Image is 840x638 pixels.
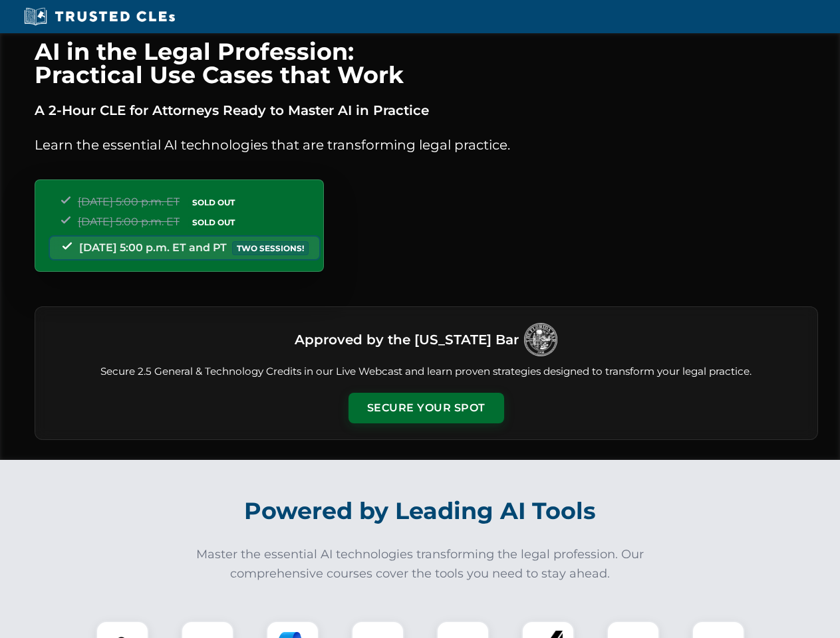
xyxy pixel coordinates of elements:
p: A 2-Hour CLE for Attorneys Ready to Master AI in Practice [35,100,818,121]
h3: Approved by the [US_STATE] Bar [295,328,519,352]
button: Secure Your Spot [349,393,504,423]
span: SOLD OUT [188,215,239,229]
p: Master the essential AI technologies transforming the legal profession. Our comprehensive courses... [188,545,653,584]
p: Secure 2.5 General & Technology Credits in our Live Webcast and learn proven strategies designed ... [51,364,801,379]
img: Trusted CLEs [20,7,179,27]
h2: Powered by Leading AI Tools [52,488,789,534]
span: [DATE] 5:00 p.m. ET [78,215,180,228]
p: Learn the essential AI technologies that are transforming legal practice. [35,134,818,156]
span: SOLD OUT [188,195,239,209]
img: Logo [524,323,557,356]
h1: AI in the Legal Profession: Practical Use Cases that Work [35,40,818,86]
span: [DATE] 5:00 p.m. ET [78,195,180,208]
